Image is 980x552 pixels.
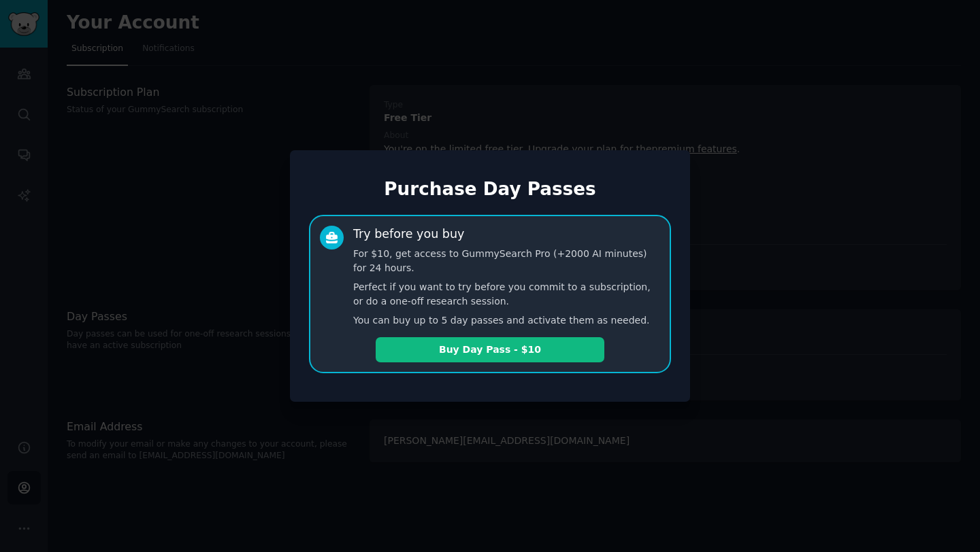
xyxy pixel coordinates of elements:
p: Perfect if you want to try before you commit to a subscription, or do a one-off research session. [353,280,660,309]
div: Try before you buy [353,226,464,243]
p: For $10, get access to GummySearch Pro (+2000 AI minutes) for 24 hours. [353,247,660,275]
button: Buy Day Pass - $10 [376,337,604,362]
h1: Purchase Day Passes [309,179,671,201]
p: You can buy up to 5 day passes and activate them as needed. [353,313,660,328]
